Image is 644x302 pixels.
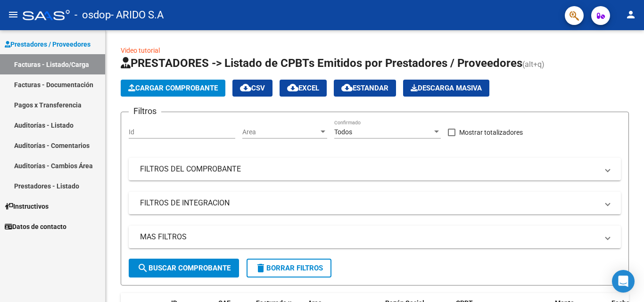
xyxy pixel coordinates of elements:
span: PRESTADORES -> Listado de CPBTs Emitidos por Prestadores / Proveedores [121,57,522,70]
h3: Filtros [129,105,161,118]
span: Todos [334,128,352,136]
span: Cargar Comprobante [128,84,218,92]
a: Video tutorial [121,47,160,54]
span: - osdop [74,5,111,25]
span: (alt+q) [522,60,545,69]
app-download-masive: Descarga masiva de comprobantes (adjuntos) [403,80,489,97]
span: Instructivos [5,201,49,212]
span: Borrar Filtros [255,264,323,272]
span: EXCEL [287,84,319,92]
span: Estandar [341,84,388,92]
button: Buscar Comprobante [129,259,239,278]
span: Datos de contacto [5,221,66,232]
span: Buscar Comprobante [137,264,231,272]
mat-icon: cloud_download [287,82,298,93]
span: Descarga Masiva [411,84,482,92]
mat-panel-title: MAS FILTROS [140,232,598,242]
mat-expansion-panel-header: MAS FILTROS [129,226,621,248]
mat-panel-title: FILTROS DEL COMPROBANTE [140,164,598,174]
button: Borrar Filtros [247,259,331,278]
mat-icon: person [625,9,636,20]
button: Estandar [334,80,396,97]
button: Cargar Comprobante [121,80,225,97]
mat-expansion-panel-header: FILTROS DEL COMPROBANTE [129,158,621,180]
mat-icon: cloud_download [240,82,251,93]
mat-expansion-panel-header: FILTROS DE INTEGRACION [129,192,621,214]
mat-icon: delete [255,262,266,274]
span: Area [242,128,319,136]
button: Descarga Masiva [403,80,489,97]
mat-panel-title: FILTROS DE INTEGRACION [140,198,598,208]
button: CSV [232,80,272,97]
span: Prestadores / Proveedores [5,39,91,49]
span: Mostrar totalizadores [459,127,523,138]
span: CSV [240,84,265,92]
mat-icon: search [137,262,149,274]
div: Open Intercom Messenger [612,270,635,293]
button: EXCEL [280,80,327,97]
mat-icon: cloud_download [341,82,353,93]
span: - ARIDO S.A [111,5,164,25]
mat-icon: menu [8,9,19,20]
